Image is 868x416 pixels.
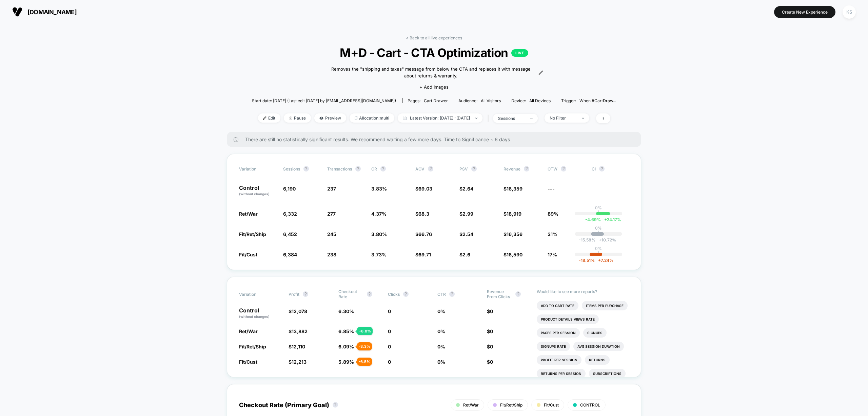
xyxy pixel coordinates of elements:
span: 89% [548,211,558,217]
span: 12,110 [292,344,305,349]
span: $ [415,186,432,192]
span: $ [504,211,521,217]
button: ? [355,166,361,171]
img: rebalance [355,116,357,120]
span: Checkout Rate [338,289,363,299]
span: -15.58 % [579,237,595,242]
span: 24.17 % [601,217,621,222]
span: $ [415,231,432,237]
span: $ [459,252,470,257]
span: 10.72 % [595,237,616,242]
li: Returns [585,355,610,365]
button: ? [428,166,433,171]
button: [DOMAIN_NAME] [10,6,79,17]
span: Ret/War [239,211,258,217]
span: Sessions [283,166,300,171]
span: $ [289,344,305,349]
li: Returns Per Session [537,369,586,378]
button: ? [515,291,521,297]
img: calendar [403,116,407,120]
span: 277 [327,211,336,217]
span: When #CartDraw... [579,98,616,103]
span: 66.76 [418,231,432,237]
span: 0 [490,308,493,314]
span: 0 [490,344,493,349]
span: Ret/War [239,328,258,334]
li: Pages Per Session [537,328,580,338]
p: Would like to see more reports? [537,289,629,294]
span: Fit/Ret/Ship [239,231,266,237]
span: 3.73 % [371,252,387,257]
p: | [598,251,599,256]
span: $ [415,252,431,257]
span: 69.03 [418,186,432,192]
span: Fit/Ret/Ship [239,344,266,349]
div: - 6.5 % [357,358,372,366]
span: Device: [506,98,556,103]
span: Edit [258,113,280,123]
span: CR [371,166,377,171]
span: $ [487,328,493,334]
span: 0 [388,344,391,349]
span: Ret/War [463,402,479,408]
span: 3.83 % [371,186,387,192]
p: Control [239,185,276,197]
p: LIVE [511,49,528,57]
button: ? [380,166,386,171]
span: Fit/Cust [239,359,257,365]
button: ? [303,291,308,297]
span: 0 % [437,328,445,334]
span: 16,359 [507,186,522,192]
span: AOV [415,166,425,171]
span: $ [289,359,307,365]
span: CONTROL [580,402,600,408]
button: ? [449,291,455,297]
span: 2.54 [462,231,473,237]
span: CTR [437,292,446,297]
button: ? [471,166,477,171]
img: end [289,116,292,120]
span: Profit [289,292,299,297]
span: 31% [548,231,557,237]
button: ? [367,291,372,297]
span: Clicks [388,292,400,297]
span: 13,882 [292,328,308,334]
span: 5.89 % [338,359,354,365]
span: 0 % [437,344,445,349]
button: ? [561,166,566,171]
span: 12,078 [292,308,307,314]
span: Fit/Cust [239,252,257,257]
span: 238 [327,252,336,257]
span: $ [504,186,522,192]
span: 2.99 [462,211,473,217]
p: Control [239,308,282,319]
span: $ [487,308,493,314]
p: | [598,210,599,215]
img: Visually logo [12,7,22,17]
span: 6,190 [283,186,296,192]
span: 0 [388,308,391,314]
li: Subscriptions [589,369,626,378]
span: 16,356 [507,231,522,237]
span: Fit/Ret/Ship [500,402,522,408]
li: Signups [583,328,607,338]
span: + [599,237,601,242]
span: 0 % [437,308,445,314]
li: Profit Per Session [537,355,581,365]
img: end [475,117,477,119]
div: Audience: [458,98,501,103]
span: (without changes) [239,314,270,319]
button: ? [524,166,529,171]
p: | [598,231,599,236]
span: 6,332 [283,211,297,217]
button: ? [333,402,338,408]
span: 0 [490,359,493,365]
span: Pause [284,113,311,123]
span: cart drawer [424,98,448,103]
span: $ [459,186,473,192]
span: --- [592,187,629,197]
span: $ [487,344,493,349]
span: 6.85 % [338,328,354,334]
span: $ [504,252,522,257]
span: Revenue [504,166,520,171]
